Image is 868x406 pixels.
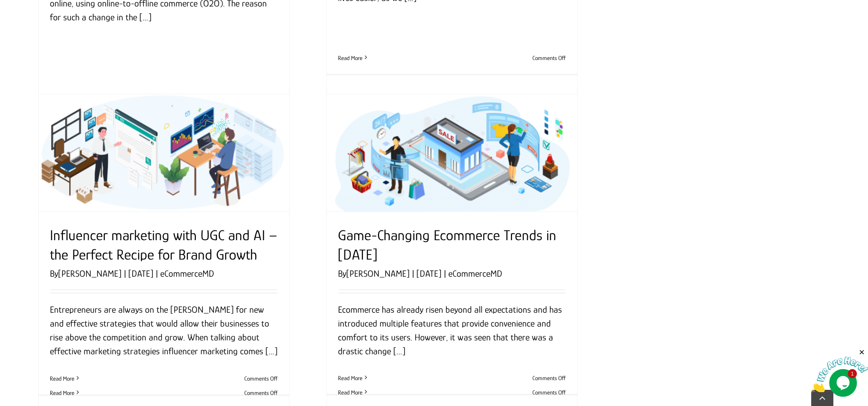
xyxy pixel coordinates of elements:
[442,268,449,279] span: |
[50,303,278,358] p: Entrepreneurs are always on the [PERSON_NAME] for new and effective strategies that would allow t...
[161,268,215,279] a: eCommerceMD
[50,227,278,263] a: Influencer marketing with UGC and AI – the Perfect Recipe for Brand Growth
[347,268,410,279] a: [PERSON_NAME]
[410,268,417,279] span: |
[338,267,566,280] p: By
[244,389,277,396] span: Comments Off
[532,389,566,396] span: Comments Off
[50,389,75,396] a: More on Influencer marketing with UGC and AI – the Perfect Recipe for Brand Growth
[417,268,442,279] span: [DATE]
[50,267,278,280] p: By
[338,303,566,358] p: Ecommerce has already risen beyond all expectations and has introduced multiple features that pro...
[39,94,289,212] a: Influencer marketing with UGC and AI – the Perfect Recipe for Brand Growth
[338,227,557,263] a: Game-Changing Ecommerce Trends in [DATE]
[449,268,503,279] a: eCommerceMD
[327,94,578,212] a: Game-Changing Ecommerce Trends in 2022
[338,389,363,396] a: More on Game-Changing Ecommerce Trends in 2022
[154,268,161,279] span: |
[59,268,122,279] a: [PERSON_NAME]
[811,348,868,392] iframe: chat widget
[122,268,129,279] span: |
[129,268,154,279] span: [DATE]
